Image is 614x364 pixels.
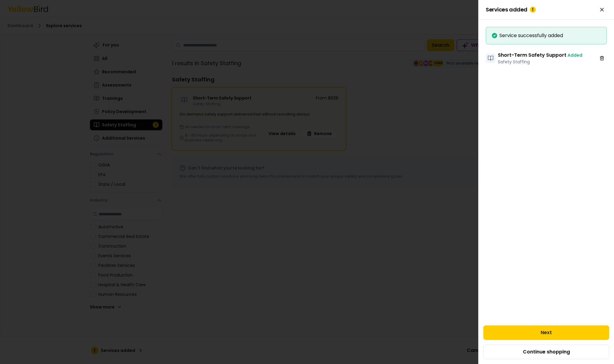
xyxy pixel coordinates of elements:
[483,345,609,359] button: Continue shopping
[491,32,602,39] div: Service successfully added
[498,59,582,65] p: Safety Staffing
[498,52,582,59] h3: Short-Term Safety Support
[568,52,582,58] span: Added
[530,7,536,13] div: 1
[597,5,607,14] button: Close
[486,7,536,13] span: Services added
[483,325,609,340] button: Next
